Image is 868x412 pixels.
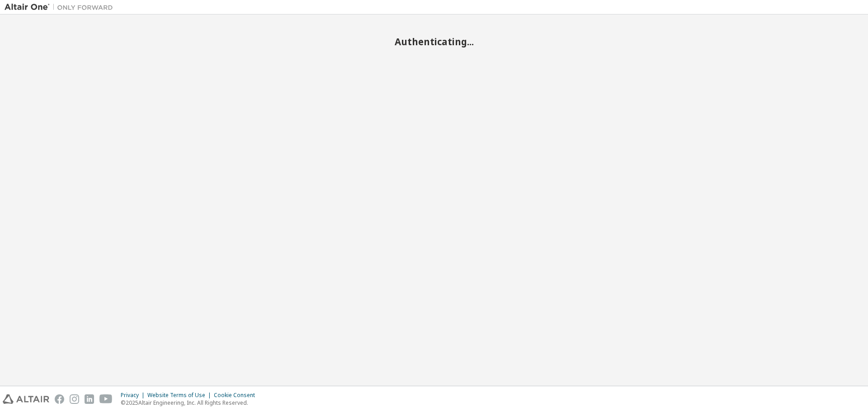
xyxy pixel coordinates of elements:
img: linkedin.svg [85,394,94,404]
img: youtube.svg [99,394,113,404]
h2: Authenticating... [5,36,863,47]
img: facebook.svg [55,394,64,404]
img: altair_logo.svg [3,394,49,404]
img: instagram.svg [70,394,79,404]
p: © 2025 Altair Engineering, Inc. All Rights Reserved. [121,399,260,407]
div: Privacy [121,392,147,399]
div: Website Terms of Use [147,392,214,399]
img: Altair One [5,3,118,12]
div: Cookie Consent [214,392,260,399]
